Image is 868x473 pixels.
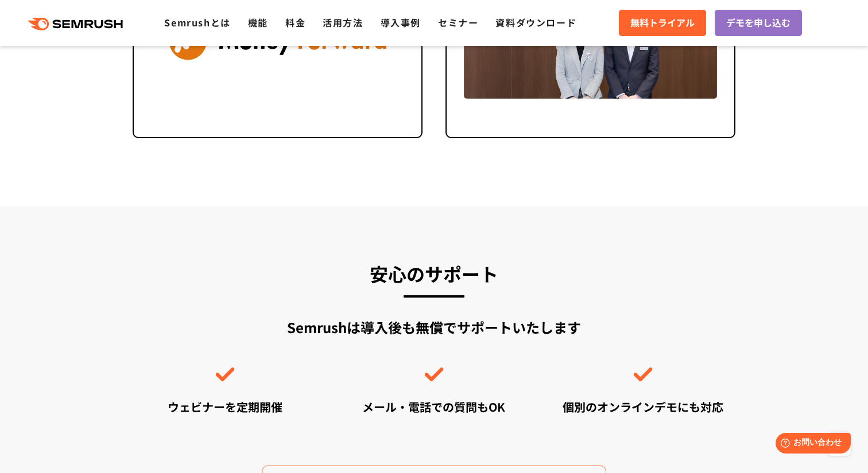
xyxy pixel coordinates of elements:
[715,10,802,36] a: デモを申し込む
[285,15,305,29] a: 料金
[551,398,735,415] div: 個別のオンラインデモにも対応
[381,15,421,29] a: 導入事例
[164,15,230,29] a: Semrushとは
[726,15,790,30] span: デモを申し込む
[133,317,735,415] div: Semrushは導入後も無償でサポートいたします
[619,10,706,36] a: 無料トライアル
[342,398,526,415] div: メール・電話での質問もOK
[766,428,855,460] iframe: Help widget launcher
[495,15,576,29] a: 資料ダウンロード
[438,15,478,29] a: セミナー
[133,398,317,415] div: ウェビナーを定期開催
[630,15,695,30] span: 無料トライアル
[323,15,363,29] a: 活用方法
[133,258,735,289] h3: 安心のサポート
[248,15,268,29] a: 機能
